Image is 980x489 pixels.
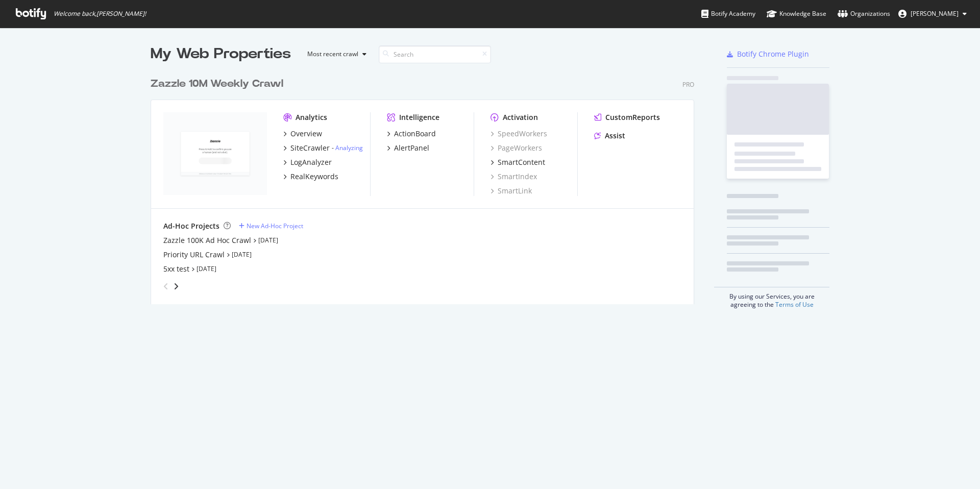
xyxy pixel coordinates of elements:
div: RealKeywords [290,172,338,182]
div: Ad-Hoc Projects [163,221,219,231]
a: [DATE] [197,264,216,273]
img: zazzle.com [163,112,267,195]
div: Zazzle 10M Weekly Crawl [151,77,283,91]
a: Zazzle 100K Ad Hoc Crawl [163,235,251,246]
div: New Ad-Hoc Project [247,222,303,230]
a: Botify Chrome Plugin [727,49,809,59]
a: SmartLink [491,186,532,196]
div: LogAnalyzer [290,157,332,167]
div: AlertPanel [394,143,429,153]
a: [DATE] [258,236,278,244]
div: Organizations [838,9,890,19]
div: My Web Properties [151,44,291,64]
a: PageWorkers [491,143,542,153]
div: CustomReports [605,112,660,123]
div: Analytics [296,112,327,123]
input: Search [379,45,491,63]
a: Terms of Use [775,300,814,309]
a: AlertPanel [387,143,429,153]
div: By using our Services, you are agreeing to the [714,287,829,309]
a: SmartContent [491,157,545,167]
a: [DATE] [232,250,252,259]
div: Botify Chrome Plugin [737,49,809,59]
div: Overview [290,129,322,139]
a: ActionBoard [387,129,436,139]
a: 5xx test [163,264,189,274]
a: SmartIndex [491,172,537,182]
div: Intelligence [399,112,439,123]
a: New Ad-Hoc Project [239,222,303,230]
a: Zazzle 10M Weekly Crawl [151,77,287,91]
a: SiteCrawler- Analyzing [283,143,363,153]
a: Overview [283,129,322,139]
a: Priority URL Crawl [163,250,225,260]
div: SiteCrawler [290,143,330,153]
a: LogAnalyzer [283,157,332,167]
a: Analyzing [335,143,363,152]
div: - [332,143,363,152]
span: Welcome back, [PERSON_NAME] ! [54,10,146,18]
span: Colin Ma [911,9,959,18]
div: angle-right [173,281,180,291]
div: Assist [605,131,625,141]
a: SpeedWorkers [491,129,547,139]
div: Knowledge Base [767,9,826,19]
div: Pro [682,80,694,89]
a: RealKeywords [283,172,338,182]
div: SmartContent [498,157,545,167]
div: angle-left [159,278,173,295]
a: CustomReports [594,112,660,123]
div: ActionBoard [394,129,436,139]
div: Activation [503,112,538,123]
div: Botify Academy [701,9,755,19]
div: Most recent crawl [307,51,358,57]
div: grid [151,64,702,304]
button: [PERSON_NAME] [890,6,975,22]
button: Most recent crawl [299,46,371,62]
a: Assist [594,131,625,141]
